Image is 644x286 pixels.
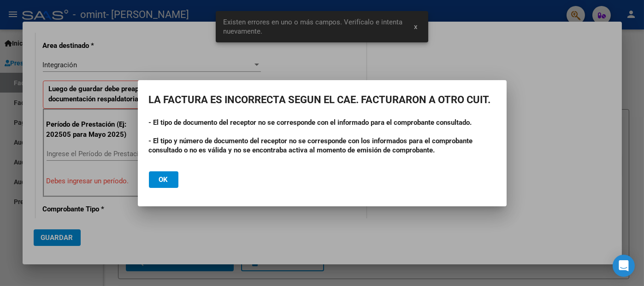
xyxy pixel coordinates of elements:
span: Ok [159,175,168,184]
strong: - El tipo de documento del receptor no se corresponde con el informado para el comprobante consul... [149,118,472,127]
div: Open Intercom Messenger [613,255,635,277]
h2: LA FACTURA ES INCORRECTA SEGUN EL CAE. FACTURARON A OTRO CUIT. [149,91,496,109]
strong: - El tipo y número de documento del receptor no se corresponde con los informados para el comprob... [149,137,473,154]
button: Ok [149,171,178,188]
